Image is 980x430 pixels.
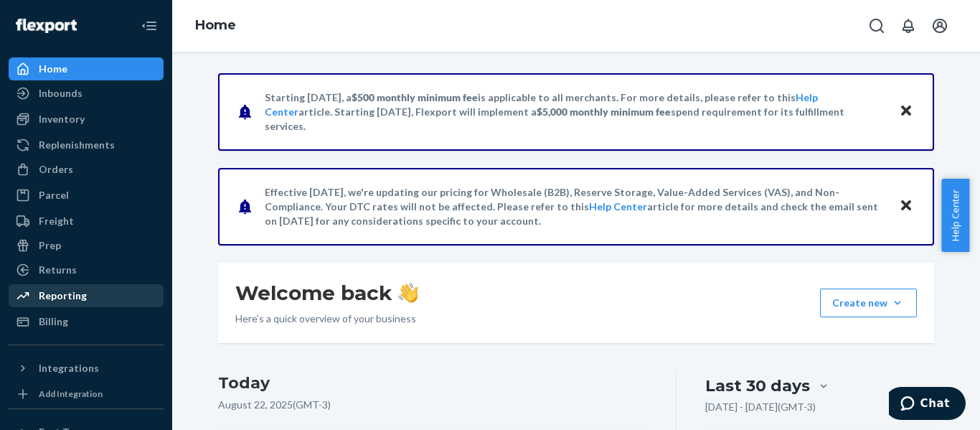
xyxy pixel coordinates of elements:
div: Returns [39,263,77,277]
button: Integrations [9,357,164,380]
div: Inbounds [39,86,83,101]
a: Inventory [9,108,164,131]
div: Home [39,62,67,76]
a: Home [195,17,236,33]
button: Help Center [941,179,969,252]
a: Add Integration [9,385,164,403]
img: Flexport logo [16,19,77,33]
div: Add Integration [39,388,103,400]
a: Billing [9,310,164,333]
button: Close [897,196,915,217]
div: Replenishments [39,138,115,152]
a: Replenishments [9,134,164,156]
div: Orders [39,162,73,177]
a: Help Center [589,200,647,212]
a: Inbounds [9,82,164,105]
p: Here’s a quick overview of your business [235,312,418,326]
button: Close [897,101,915,122]
a: Home [9,57,164,80]
div: Billing [39,314,68,329]
button: Open notifications [894,11,923,40]
button: Close Navigation [135,11,164,40]
div: Freight [39,214,74,228]
div: Prep [39,238,61,253]
h1: Welcome back [235,280,418,306]
button: Create new [820,289,917,317]
div: Integrations [39,361,99,375]
p: [DATE] - [DATE] ( GMT-3 ) [705,400,816,414]
p: Starting [DATE], a is applicable to all merchants. For more details, please refer to this article... [265,90,885,134]
div: Last 30 days [705,375,810,397]
a: Returns [9,258,164,281]
a: Parcel [9,184,164,207]
div: Reporting [39,289,87,303]
a: Freight [9,210,164,233]
iframe: Abre un widget desde donde se puede chatear con uno de los agentes [889,387,966,423]
span: $5,000 monthly minimum fee [537,106,671,118]
img: hand-wave emoji [398,283,418,303]
ol: breadcrumbs [184,5,248,47]
div: Inventory [39,112,85,126]
button: Open account menu [925,11,954,40]
a: Reporting [9,284,164,307]
p: August 22, 2025 ( GMT-3 ) [218,398,646,412]
p: Effective [DATE], we're updating our pricing for Wholesale (B2B), Reserve Storage, Value-Added Se... [265,185,885,228]
a: Orders [9,158,164,181]
button: Open Search Box [862,11,891,40]
span: $500 monthly minimum fee [352,91,478,103]
div: Parcel [39,188,69,202]
a: Prep [9,234,164,257]
h3: Today [218,372,646,395]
